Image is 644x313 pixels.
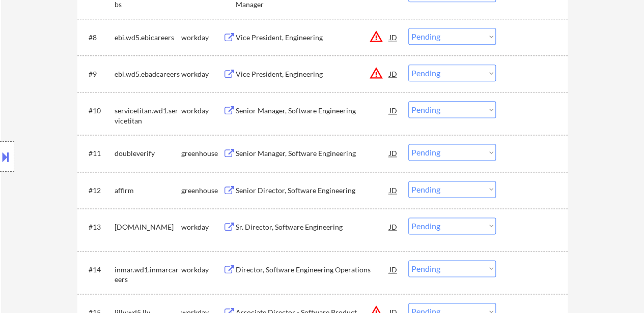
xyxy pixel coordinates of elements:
div: JD [388,181,399,199]
div: greenhouse [181,185,223,196]
button: warning_amber [369,29,383,44]
div: Sr. Director, Software Engineering [236,222,389,232]
div: Senior Director, Software Engineering [236,185,389,196]
div: Director, Software Engineering Operations [236,265,389,275]
div: greenhouse [181,148,223,159]
div: JD [388,217,399,236]
div: ebi.wd5.ebicareers [115,33,181,43]
div: #14 [89,265,106,275]
div: JD [388,28,399,46]
div: workday [181,69,223,79]
div: JD [388,65,399,83]
div: inmar.wd1.inmarcareers [115,265,181,285]
div: workday [181,265,223,275]
div: Senior Manager, Software Engineering [236,148,389,159]
div: Vice President, Engineering [236,69,389,79]
div: workday [181,33,223,43]
div: #8 [89,33,106,43]
div: JD [388,260,399,278]
div: workday [181,106,223,116]
button: warning_amber [369,66,383,80]
div: JD [388,144,399,162]
div: JD [388,101,399,119]
div: Senior Manager, Software Engineering [236,106,389,116]
div: Vice President, Engineering [236,33,389,43]
div: workday [181,222,223,232]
